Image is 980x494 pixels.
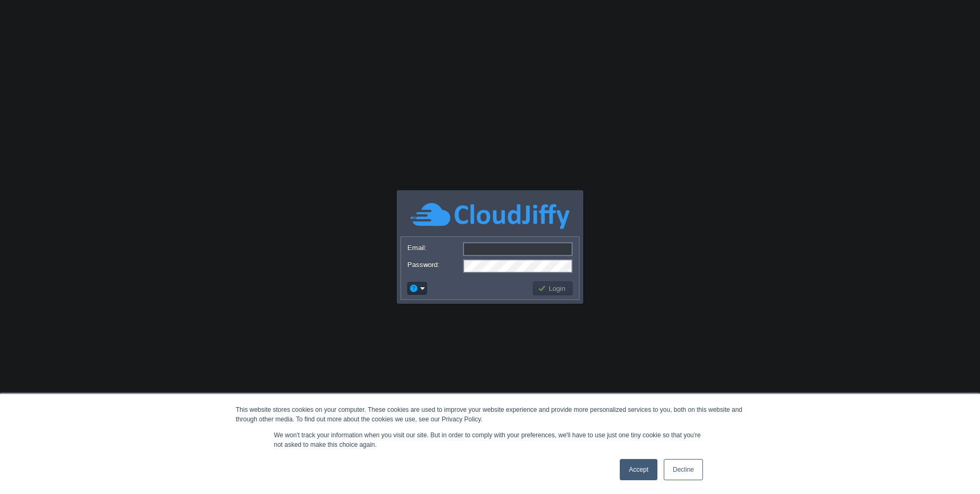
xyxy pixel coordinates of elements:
img: CloudJiffy [411,201,569,231]
a: Decline [664,459,703,480]
button: Login [538,284,568,293]
p: We won't track your information when you visit our site. But in order to comply with your prefere... [274,430,706,449]
a: Accept [620,459,657,480]
div: This website stores cookies on your computer. These cookies are used to improve your website expe... [236,405,744,424]
label: Email: [407,242,462,253]
label: Password: [407,259,462,270]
